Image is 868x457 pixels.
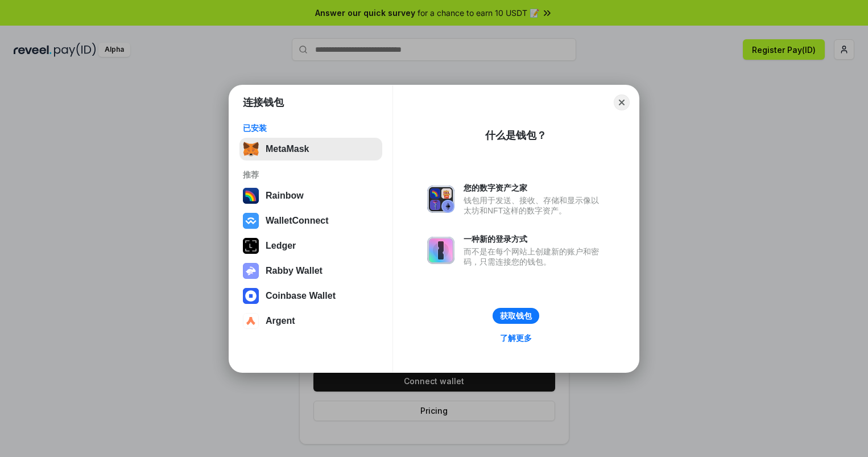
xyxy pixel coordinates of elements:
div: 推荐 [243,170,379,180]
div: 已安装 [243,123,379,133]
div: 了解更多 [500,333,532,343]
img: svg+xml,%3Csvg%20width%3D%2228%22%20height%3D%2228%22%20viewBox%3D%220%200%2028%2028%22%20fill%3D... [243,313,259,329]
div: Ledger [266,241,296,251]
div: Rabby Wallet [266,266,323,276]
div: 什么是钱包？ [485,129,547,142]
button: Rainbow [239,184,382,207]
img: svg+xml,%3Csvg%20xmlns%3D%22http%3A%2F%2Fwww.w3.org%2F2000%2Fsvg%22%20width%3D%2228%22%20height%3... [243,238,259,254]
img: svg+xml,%3Csvg%20fill%3D%22none%22%20height%3D%2233%22%20viewBox%3D%220%200%2035%2033%22%20width%... [243,141,259,157]
div: 您的数字资产之家 [464,183,605,193]
h1: 连接钱包 [243,96,284,109]
img: svg+xml,%3Csvg%20width%3D%2228%22%20height%3D%2228%22%20viewBox%3D%220%200%2028%2028%22%20fill%3D... [243,213,259,229]
button: Rabby Wallet [239,260,382,282]
img: svg+xml,%3Csvg%20xmlns%3D%22http%3A%2F%2Fwww.w3.org%2F2000%2Fsvg%22%20fill%3D%22none%22%20viewBox... [427,186,454,213]
button: WalletConnect [239,209,382,232]
div: 获取钱包 [500,311,532,321]
img: svg+xml,%3Csvg%20xmlns%3D%22http%3A%2F%2Fwww.w3.org%2F2000%2Fsvg%22%20fill%3D%22none%22%20viewBox... [427,237,454,264]
button: Ledger [239,234,382,257]
div: Rainbow [266,191,304,201]
button: MetaMask [239,138,382,160]
div: WalletConnect [266,216,329,226]
a: 了解更多 [493,331,539,345]
img: svg+xml,%3Csvg%20width%3D%22120%22%20height%3D%22120%22%20viewBox%3D%220%200%20120%20120%22%20fil... [243,188,259,204]
button: Close [614,94,630,110]
img: svg+xml,%3Csvg%20xmlns%3D%22http%3A%2F%2Fwww.w3.org%2F2000%2Fsvg%22%20fill%3D%22none%22%20viewBox... [243,263,259,279]
div: 一种新的登录方式 [464,234,605,244]
div: 而不是在每个网站上创建新的账户和密码，只需连接您的钱包。 [464,246,605,267]
div: 钱包用于发送、接收、存储和显示像以太坊和NFT这样的数字资产。 [464,195,605,216]
button: Coinbase Wallet [239,285,382,307]
div: MetaMask [266,144,309,154]
button: Argent [239,310,382,332]
button: 获取钱包 [493,308,539,324]
img: svg+xml,%3Csvg%20width%3D%2228%22%20height%3D%2228%22%20viewBox%3D%220%200%2028%2028%22%20fill%3D... [243,288,259,304]
div: Argent [266,316,295,326]
div: Coinbase Wallet [266,291,336,301]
